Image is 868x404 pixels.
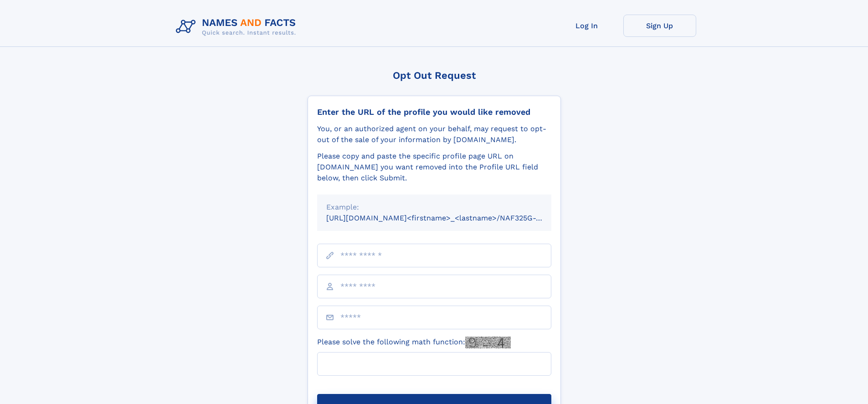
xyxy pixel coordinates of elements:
[317,123,551,145] div: You, or an authorized agent on your behalf, may request to opt-out of the sale of your informatio...
[317,337,511,348] label: Please solve the following math function:
[317,151,551,184] div: Please copy and paste the specific profile page URL on [DOMAIN_NAME] you want removed into the Pr...
[326,214,569,222] small: [URL][DOMAIN_NAME]<firstname>_<lastname>/NAF325G-xxxxxxxx
[172,15,303,39] img: Logo Names and Facts
[550,15,623,37] a: Log In
[326,202,542,213] div: Example:
[317,107,551,117] div: Enter the URL of the profile you would like removed
[308,70,561,81] div: Opt Out Request
[623,15,696,37] a: Sign Up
